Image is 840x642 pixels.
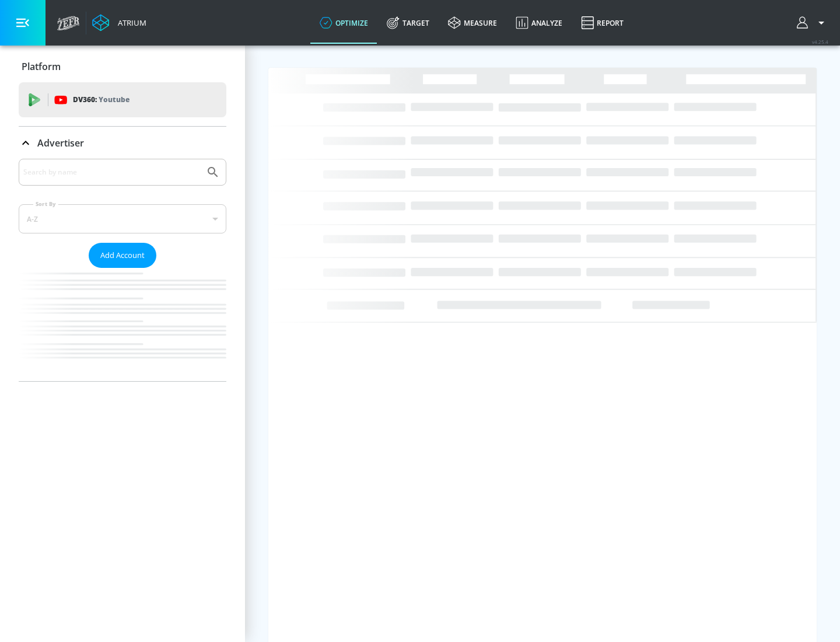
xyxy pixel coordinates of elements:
span: v 4.25.4 [812,39,828,45]
div: A-Z [19,204,226,233]
p: Advertiser [37,137,84,149]
a: Analyze [506,2,572,44]
div: Advertiser [19,127,226,159]
span: Add Account [100,249,145,262]
input: Search by name [23,165,200,180]
p: DV360: [73,93,129,106]
button: Add Account [89,243,156,268]
a: optimize [310,2,377,44]
nav: list of Advertiser [19,268,226,381]
label: Sort By [33,200,58,208]
a: Report [572,2,633,44]
a: measure [439,2,506,44]
a: Target [377,2,439,44]
div: Advertiser [19,159,226,381]
div: Platform [19,50,226,83]
p: Platform [22,60,61,73]
p: Youtube [99,93,129,106]
a: Atrium [92,14,146,32]
div: Atrium [113,18,146,28]
div: DV360: Youtube [19,82,226,117]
